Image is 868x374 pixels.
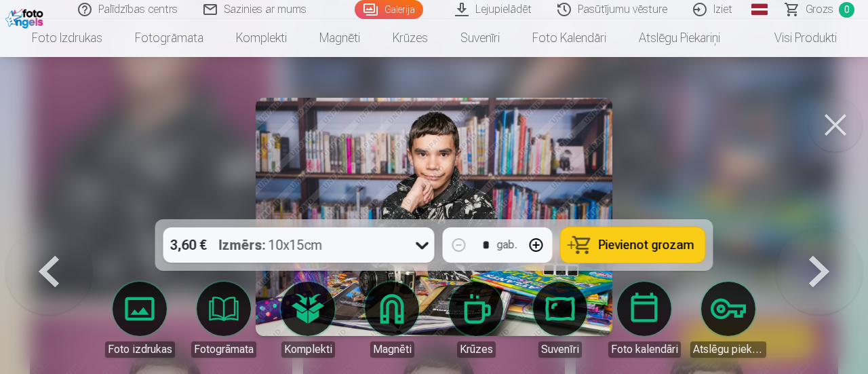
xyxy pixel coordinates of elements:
a: Visi produkti [736,19,853,57]
div: 10x15cm [219,227,323,263]
div: Foto izdrukas [105,341,175,358]
div: Suvenīri [538,341,582,358]
a: Suvenīri [444,19,516,57]
a: Magnēti [303,19,376,57]
div: Komplekti [281,341,335,358]
div: Foto kalendāri [608,341,681,358]
a: Atslēgu piekariņi [623,19,736,57]
div: Magnēti [370,341,414,358]
img: /fa1 [5,5,47,29]
div: gab. [497,237,517,253]
a: Krūzes [376,19,444,57]
div: Atslēgu piekariņi [690,341,766,358]
a: Magnēti [354,282,430,358]
a: Atslēgu piekariņi [690,282,766,358]
a: Suvenīri [522,282,598,358]
a: Fotogrāmata [119,19,220,57]
div: Krūzes [457,341,496,358]
a: Foto kalendāri [606,282,682,358]
a: Krūzes [438,282,514,358]
a: Foto izdrukas [16,19,119,57]
span: Pievienot grozam [599,239,694,251]
div: 3,60 € [163,227,214,263]
a: Komplekti [270,282,346,358]
strong: Izmērs : [219,236,266,255]
span: 0 [839,2,854,18]
button: Pievienot grozam [561,227,705,263]
a: Foto izdrukas [102,282,178,358]
div: Fotogrāmata [191,341,256,358]
a: Komplekti [220,19,303,57]
span: Grozs [806,1,833,18]
a: Foto kalendāri [516,19,623,57]
a: Fotogrāmata [186,282,262,358]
